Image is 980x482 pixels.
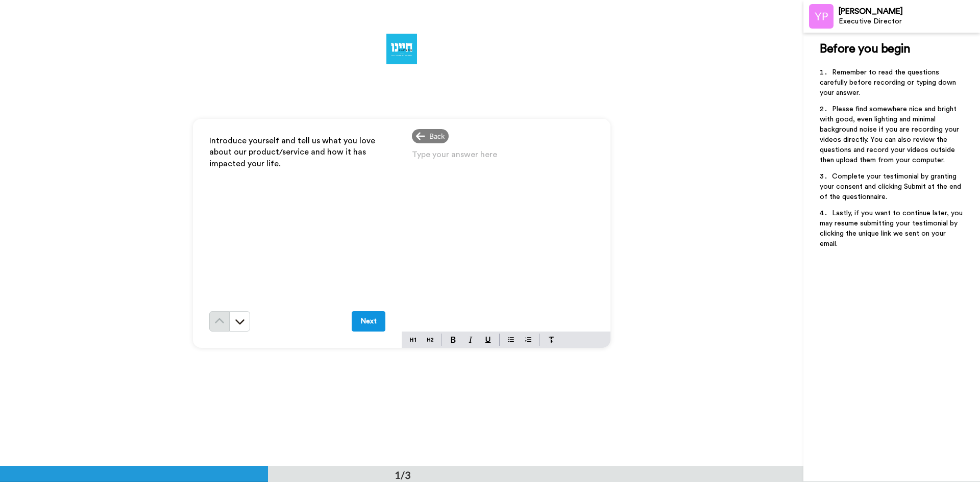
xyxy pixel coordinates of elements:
[820,173,963,200] span: Complete your testimonial by granting your consent and clicking Submit at the end of the question...
[820,69,958,96] span: Remember to read the questions carefully before recording or typing down your answer.
[809,4,834,29] img: Profile Image
[412,129,449,143] div: Back
[548,337,554,343] img: clear-format.svg
[839,7,979,16] div: [PERSON_NAME]
[508,336,514,344] img: bulleted-block.svg
[469,337,473,343] img: italic-mark.svg
[820,210,965,247] span: Lastly, if you want to continue later, you may resume submitting your testimonial by clicking the...
[427,336,433,344] img: heading-two-block.svg
[378,468,427,482] div: 1/3
[820,106,961,164] span: Please find somewhere nice and bright with good, even lighting and minimal background noise if yo...
[839,17,979,26] div: Executive Director
[209,137,377,168] span: Introduce yourself and tell us what you love about our product/service and how it has impacted yo...
[410,336,416,344] img: heading-one-block.svg
[451,337,456,343] img: bold-mark.svg
[429,131,445,141] span: Back
[525,336,531,344] img: numbered-block.svg
[352,311,385,332] button: Next
[485,337,491,343] img: underline-mark.svg
[820,43,910,55] span: Before you begin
